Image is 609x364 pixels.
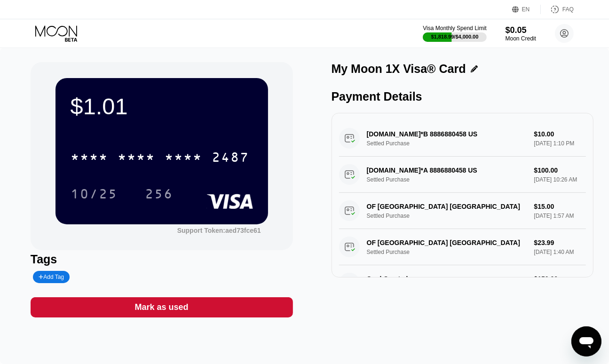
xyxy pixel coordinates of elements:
[506,25,536,42] div: $0.05Moon Credit
[145,188,173,203] div: 256
[423,25,486,42] div: Visa Monthly Spend Limit$1,818.99/$4,000.00
[332,90,594,103] div: Payment Details
[522,6,530,13] div: EN
[138,182,180,206] div: 256
[541,5,574,14] div: FAQ
[135,302,189,313] div: Mark as used
[506,25,536,35] div: $0.05
[506,35,536,42] div: Moon Credit
[33,271,70,283] div: Add Tag
[31,253,293,266] div: Tags
[332,62,466,76] div: My Moon 1X Visa® Card
[212,151,249,166] div: 2487
[431,34,479,40] div: $1,818.99 / $4,000.00
[512,5,541,14] div: EN
[63,182,125,206] div: 10/25
[177,227,261,234] div: Support Token: aed73fce61
[177,227,261,234] div: Support Token:aed73fce61
[71,93,253,119] div: $1.01
[39,274,64,280] div: Add Tag
[562,6,574,13] div: FAQ
[571,326,601,356] iframe: Button to launch messaging window
[31,297,293,317] div: Mark as used
[423,25,486,32] div: Visa Monthly Spend Limit
[71,188,118,203] div: 10/25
